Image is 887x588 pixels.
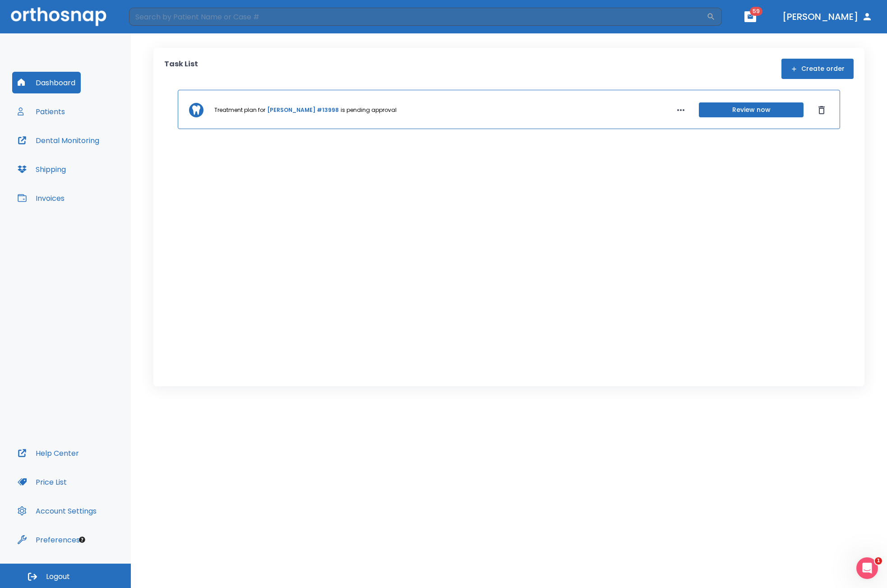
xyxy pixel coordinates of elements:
button: Price List [12,471,72,493]
button: Create order [781,59,854,79]
div: Tooltip anchor [78,536,86,544]
span: 1 [875,557,882,565]
button: [PERSON_NAME] [779,9,876,25]
button: Dashboard [12,72,81,93]
p: is pending approval [341,106,397,114]
button: Invoices [12,187,70,209]
span: Logout [46,572,70,582]
button: Patients [12,101,70,122]
button: Review now [699,102,804,117]
p: Treatment plan for [214,106,265,114]
button: Account Settings [12,500,102,522]
input: Search by Patient Name or Case # [129,8,707,26]
button: Preferences [12,529,85,551]
img: Orthosnap [11,7,106,26]
button: Help Center [12,442,84,464]
a: [PERSON_NAME] #13998 [267,106,339,114]
button: Shipping [12,158,71,180]
button: Dismiss [814,103,829,117]
iframe: Intercom live chat [856,557,878,579]
span: 59 [750,7,762,16]
button: Dental Monitoring [12,130,105,151]
p: Task List [164,59,198,79]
